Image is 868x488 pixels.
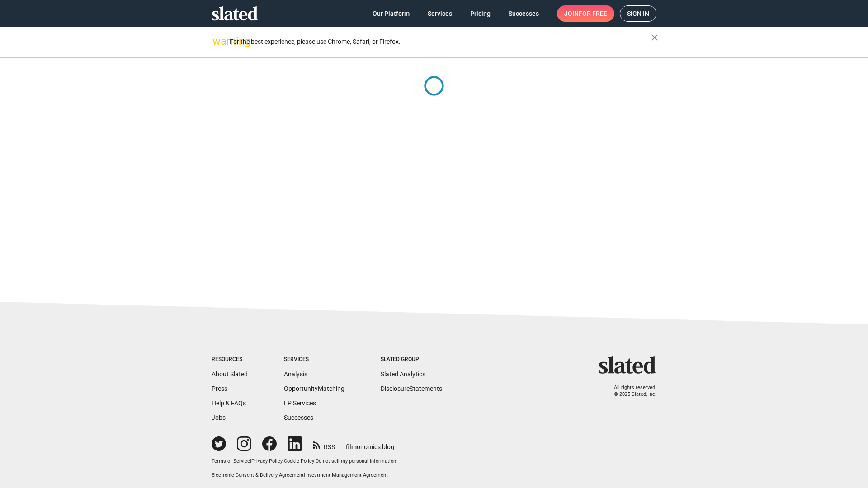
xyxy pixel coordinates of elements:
[564,5,607,22] span: Join
[604,385,656,398] p: All rights reserved. © 2025 Slated, Inc.
[212,458,250,464] a: Terms of Service
[284,356,344,363] div: Services
[251,458,283,464] a: Privacy Policy
[509,5,539,22] span: Successes
[212,414,226,421] a: Jobs
[313,437,335,451] a: RSS
[212,399,246,407] a: Help & FAQs
[305,472,388,478] a: Investment Management Agreement
[284,399,316,407] a: EP Services
[284,414,313,421] a: Successes
[649,32,660,43] mat-icon: close
[212,371,248,378] a: About Slated
[373,5,410,22] span: Our Platform
[212,36,223,47] mat-icon: warning
[316,458,396,465] button: Do not sell my personal information
[381,371,425,378] a: Slated Analytics
[250,458,251,464] span: |
[579,5,607,22] span: for free
[428,5,452,22] span: Services
[304,472,305,478] span: |
[381,385,442,392] a: DisclosureStatements
[230,36,651,48] div: For the best experience, please use Chrome, Safari, or Firefox.
[346,436,394,451] a: filmonomics blog
[365,5,417,22] a: Our Platform
[314,458,316,464] span: |
[212,472,304,478] a: Electronic Consent & Delivery Agreement
[283,458,284,464] span: |
[284,458,314,464] a: Cookie Policy
[557,5,614,22] a: Joinfor free
[381,356,442,363] div: Slated Group
[212,356,248,363] div: Resources
[463,5,498,22] a: Pricing
[346,443,357,450] span: film
[501,5,546,22] a: Successes
[284,385,344,392] a: OpportunityMatching
[470,5,491,22] span: Pricing
[620,5,656,22] a: Sign in
[284,371,307,378] a: Analysis
[212,385,227,392] a: Press
[627,6,649,21] span: Sign in
[420,5,459,22] a: Services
